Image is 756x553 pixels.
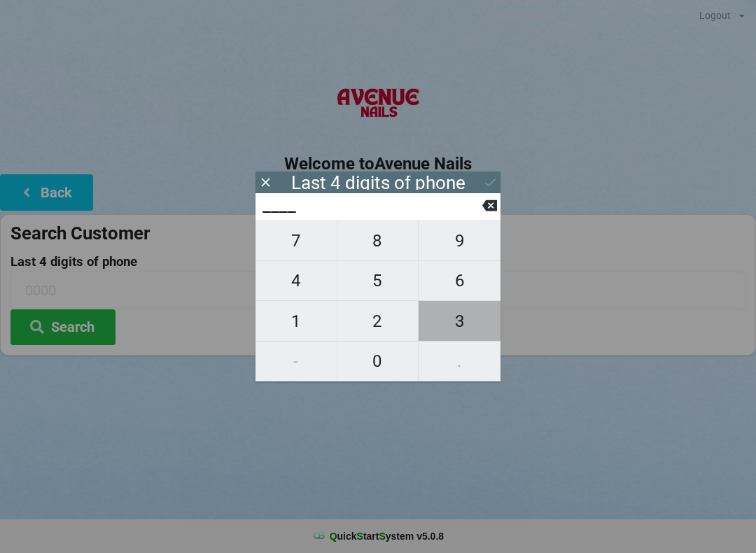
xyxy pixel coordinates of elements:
span: 6 [419,266,500,295]
span: 0 [337,346,419,376]
button: 9 [419,220,500,261]
button: 6 [419,261,500,301]
button: 7 [255,220,337,261]
button: 3 [419,301,500,341]
span: 5 [337,266,419,295]
span: 8 [337,226,419,255]
span: 7 [255,226,337,255]
button: 1 [255,301,337,341]
div: Last 4 digits of phone [291,176,465,190]
span: 4 [255,266,337,295]
button: 2 [337,301,419,341]
span: 2 [337,307,419,336]
button: 8 [337,220,419,261]
span: 9 [419,226,500,255]
button: 0 [337,342,419,381]
span: 3 [419,307,500,336]
button: 4 [255,261,337,301]
button: 5 [337,261,419,301]
span: 1 [255,307,337,336]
